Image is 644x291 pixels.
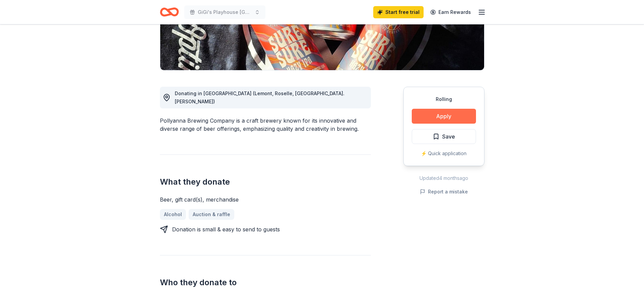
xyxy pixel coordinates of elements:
[403,174,484,182] div: Updated 4 months ago
[198,8,252,16] span: GiGi's Playhouse [GEOGRAPHIC_DATA] 2025 Gala
[175,90,344,104] span: Donating in [GEOGRAPHIC_DATA] (Lemont, Roselle, [GEOGRAPHIC_DATA]. [PERSON_NAME])
[160,176,371,187] h2: What they donate
[160,209,186,220] a: Alcohol
[160,195,371,204] div: Beer, gift card(s), merchandise
[412,109,476,124] button: Apply
[420,188,468,196] button: Report a mistake
[189,209,234,220] a: Auction & raffle
[160,277,371,288] h2: Who they donate to
[172,225,280,233] div: Donation is small & easy to send to guests
[412,95,476,103] div: Rolling
[426,6,475,18] a: Earn Rewards
[160,4,179,20] a: Home
[412,149,476,158] div: ⚡️ Quick application
[184,5,265,19] button: GiGi's Playhouse [GEOGRAPHIC_DATA] 2025 Gala
[373,6,424,18] a: Start free trial
[160,117,371,133] div: Pollyanna Brewing Company is a craft brewery known for its innovative and diverse range of beer o...
[442,132,455,141] span: Save
[412,129,476,144] button: Save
